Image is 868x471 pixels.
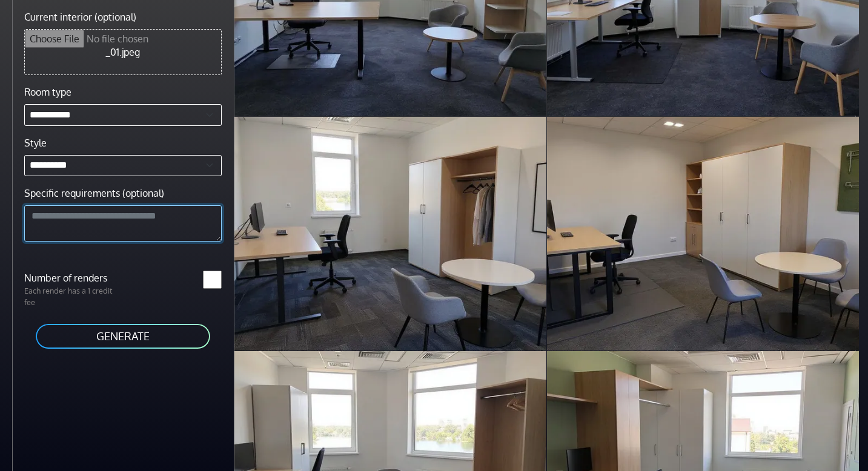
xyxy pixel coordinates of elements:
label: Room type [24,85,71,99]
p: Each render has a 1 credit fee [17,285,123,308]
label: Number of renders [17,271,123,285]
label: Specific requirements (optional) [24,186,164,200]
label: Style [24,136,47,150]
button: GENERATE [35,323,211,350]
label: Current interior (optional) [24,10,136,24]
